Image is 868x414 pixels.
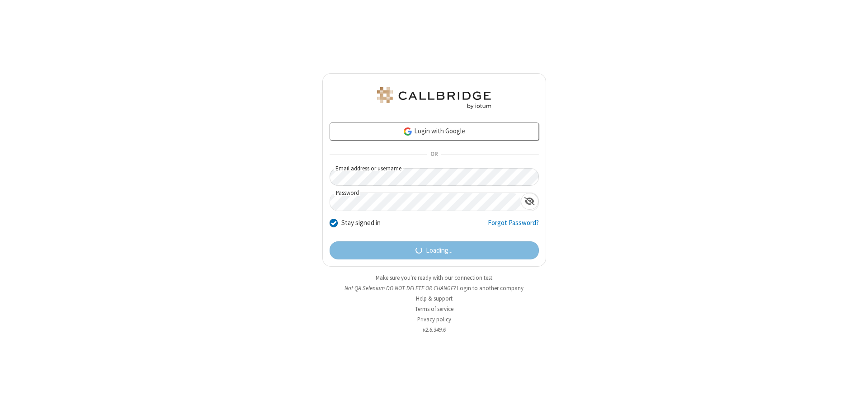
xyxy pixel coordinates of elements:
a: Terms of service [415,305,453,313]
span: Loading... [426,245,453,256]
a: Login with Google [330,122,539,141]
button: Login to another company [457,284,524,292]
button: Loading... [330,241,539,259]
img: QA Selenium DO NOT DELETE OR CHANGE [375,87,493,109]
img: google-icon.png [403,127,413,136]
a: Forgot Password? [488,218,539,235]
a: Help & support [416,295,453,302]
li: Not QA Selenium DO NOT DELETE OR CHANGE? [322,284,546,292]
label: Stay signed in [341,218,381,228]
input: Password [330,193,521,211]
input: Email address or username [330,168,539,186]
a: Privacy policy [417,315,451,323]
li: v2.6.349.6 [322,325,546,334]
div: Show password [521,193,538,210]
a: Make sure you're ready with our connection test [376,274,492,282]
span: OR [427,148,441,161]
